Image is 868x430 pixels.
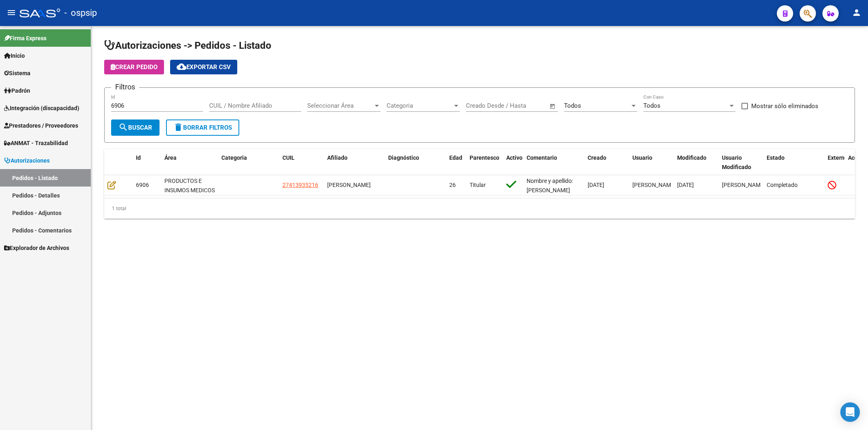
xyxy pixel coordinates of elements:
[4,156,50,165] span: Autorizaciones
[327,182,371,188] span: [PERSON_NAME]
[828,154,848,161] span: Externo
[282,182,318,188] span: 27413935216
[385,149,446,176] datatable-header-cell: Diagnóstico
[4,86,30,95] span: Padrón
[677,154,706,161] span: Modificado
[111,119,160,136] button: Buscar
[506,102,546,109] input: Fecha fin
[722,154,751,170] span: Usuario Modificado
[4,104,79,113] span: Integración (discapacidad)
[218,149,279,176] datatable-header-cell: Categoria
[584,149,629,176] datatable-header-cell: Creado
[4,139,68,148] span: ANMAT - Trazabilidad
[4,69,31,78] span: Sistema
[527,154,557,161] span: Comentario
[466,149,503,176] datatable-header-cell: Parentesco
[111,63,157,71] span: Crear Pedido
[588,182,604,188] span: [DATE]
[324,149,385,176] datatable-header-cell: Afiliado
[173,124,232,131] span: Borrar Filtros
[7,8,16,17] mat-icon: menu
[136,182,149,188] span: 6906
[548,102,558,111] button: Open calendar
[104,60,164,74] button: Crear Pedido
[173,122,183,132] mat-icon: delete
[118,124,152,131] span: Buscar
[111,81,139,93] h3: Filtros
[4,51,25,60] span: Inicio
[446,149,466,176] datatable-header-cell: Edad
[643,102,660,109] span: Todos
[632,154,652,161] span: Usuario
[470,182,486,188] span: Titular
[632,182,676,188] span: [PERSON_NAME]
[64,4,97,22] span: - ospsip
[177,63,231,71] span: Exportar CSV
[177,62,186,72] mat-icon: cloud_download
[470,154,499,161] span: Parentesco
[388,154,419,161] span: Diagnóstico
[4,34,46,43] span: Firma Express
[118,122,128,132] mat-icon: search
[170,60,237,74] button: Exportar CSV
[852,8,861,17] mat-icon: person
[133,149,161,176] datatable-header-cell: Id
[327,154,348,161] span: Afiliado
[848,154,866,161] span: Acción
[164,178,215,193] span: PRODUCTOS E INSUMOS MEDICOS
[719,149,763,176] datatable-header-cell: Usuario Modificado
[674,149,719,176] datatable-header-cell: Modificado
[282,154,295,161] span: CUIL
[104,198,855,219] div: 1 total
[588,154,606,161] span: Creado
[523,149,584,176] datatable-header-cell: Comentario
[824,149,845,176] datatable-header-cell: Externo
[629,149,674,176] datatable-header-cell: Usuario
[527,178,597,240] span: Nombre y apellido: [PERSON_NAME] [PERSON_NAME]:41393521 Clinica Bazterrica Fecha de cx [DATE] Tel...
[767,180,821,190] div: Completado
[161,149,218,176] datatable-header-cell: Área
[136,154,141,161] span: Id
[677,182,694,188] span: [DATE]
[767,154,785,161] span: Estado
[564,102,581,109] span: Todos
[166,119,239,136] button: Borrar Filtros
[840,402,860,422] div: Open Intercom Messenger
[279,149,324,176] datatable-header-cell: CUIL
[221,154,247,161] span: Categoria
[449,154,462,161] span: Edad
[104,40,271,51] span: Autorizaciones -> Pedidos - Listado
[763,149,824,176] datatable-header-cell: Estado
[307,102,373,109] span: Seleccionar Área
[4,121,78,130] span: Prestadores / Proveedores
[466,102,499,109] input: Fecha inicio
[387,102,453,109] span: Categoria
[751,101,818,111] span: Mostrar sólo eliminados
[506,154,523,161] span: Activo
[449,182,456,188] span: 26
[4,243,69,252] span: Explorador de Archivos
[164,154,177,161] span: Área
[722,182,765,188] span: [PERSON_NAME]
[503,149,523,176] datatable-header-cell: Activo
